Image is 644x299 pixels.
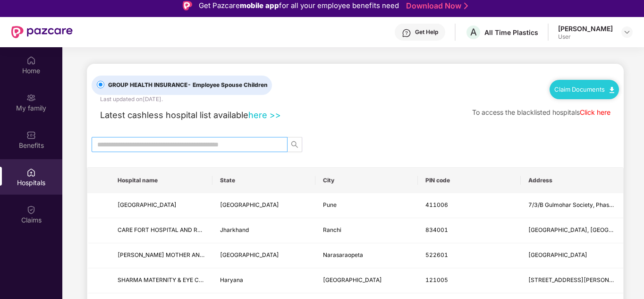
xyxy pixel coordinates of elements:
img: Stroke [464,1,468,11]
div: [PERSON_NAME] [558,24,613,33]
span: - Employee Spouse Children [187,81,268,88]
img: New Pazcare Logo [11,26,73,38]
img: svg+xml;base64,PHN2ZyBpZD0iRHJvcGRvd24tMzJ4MzIiIHhtbG5zPSJodHRwOi8vd3d3LnczLm9yZy8yMDAwL3N2ZyIgd2... [623,28,631,36]
a: Download Now [406,1,465,11]
th: State [212,168,315,193]
td: Maharashtra [212,193,315,218]
td: SHREE HOSPITAL [110,193,212,218]
td: Narasaraopeta [315,243,418,268]
span: Ranchi [323,226,341,233]
img: svg+xml;base64,PHN2ZyBpZD0iQ2xhaW0iIHhtbG5zPSJodHRwOi8vd3d3LnczLm9yZy8yMDAwL3N2ZyIgd2lkdGg9IjIwIi... [26,205,36,214]
span: search [288,141,302,148]
span: Hospital name [118,177,205,184]
img: Logo [183,1,192,10]
span: [GEOGRAPHIC_DATA] [323,276,382,283]
span: Narasaraopeta [323,251,363,258]
a: here >> [248,110,281,120]
div: User [558,33,613,41]
td: Andhra Pradesh [212,243,315,268]
strong: mobile app [240,1,279,10]
span: Address [528,177,616,184]
span: 522601 [425,251,448,258]
td: Palnadu Road, Beside Municiple Library [521,243,623,268]
span: 411006 [425,201,448,208]
span: [GEOGRAPHIC_DATA] [220,201,279,208]
span: [PERSON_NAME] MOTHER AND CHILD HOSPITAL [118,251,252,258]
td: House No 94 , New Indusrial Town, Deep Chand Bhartia Marg [521,268,623,293]
td: SHARMA MATERNITY & EYE CENTRE [110,268,212,293]
td: Faridabad [315,268,418,293]
span: To access the blacklisted hospitals [472,108,580,116]
td: Pune [315,193,418,218]
img: svg+xml;base64,PHN2ZyBpZD0iSGVscC0zMngzMiIgeG1sbnM9Imh0dHA6Ly93d3cudzMub3JnLzIwMDAvc3ZnIiB3aWR0aD... [402,28,411,38]
span: 834001 [425,226,448,233]
td: SRI SRINIVASA MOTHER AND CHILD HOSPITAL [110,243,212,268]
span: Latest cashless hospital list available [100,110,248,120]
img: svg+xml;base64,PHN2ZyBpZD0iQmVuZWZpdHMiIHhtbG5zPSJodHRwOi8vd3d3LnczLm9yZy8yMDAwL3N2ZyIgd2lkdGg9Ij... [26,130,36,140]
span: Haryana [220,276,243,283]
img: svg+xml;base64,PHN2ZyBpZD0iSG9zcGl0YWxzIiB4bWxucz0iaHR0cDovL3d3dy53My5vcmcvMjAwMC9zdmciIHdpZHRoPS... [26,168,36,177]
td: 7/3/B Gulmohar Society, Phase 1 Behind Radisson Blu Hotel [521,193,623,218]
div: Get Help [415,28,438,36]
td: Jharkhand [212,218,315,243]
span: CARE FORT HOSPITAL AND RESEARCH FOUNDATION [118,226,263,233]
th: Address [521,168,623,193]
button: search [287,137,302,152]
span: GROUP HEALTH INSURANCE [104,81,271,90]
div: Last updated on [DATE] . [100,95,163,104]
span: [GEOGRAPHIC_DATA] [528,251,587,258]
span: A [470,26,477,38]
th: Hospital name [110,168,212,193]
td: Ranchi [315,218,418,243]
span: 121005 [425,276,448,283]
td: CARE FORT HOSPITAL AND RESEARCH FOUNDATION [110,218,212,243]
img: svg+xml;base64,PHN2ZyBpZD0iSG9tZSIgeG1sbnM9Imh0dHA6Ly93d3cudzMub3JnLzIwMDAvc3ZnIiB3aWR0aD0iMjAiIG... [26,56,36,65]
th: PIN code [418,168,520,193]
div: All Time Plastics [484,28,538,37]
span: [GEOGRAPHIC_DATA] [118,201,177,208]
a: Click here [580,108,610,116]
span: SHARMA MATERNITY & EYE CENTRE [118,276,217,283]
td: Haryana [212,268,315,293]
span: [GEOGRAPHIC_DATA] [220,251,279,258]
img: svg+xml;base64,PHN2ZyB4bWxucz0iaHR0cDovL3d3dy53My5vcmcvMjAwMC9zdmciIHdpZHRoPSIxMC40IiBoZWlnaHQ9Ij... [610,87,614,93]
span: Jharkhand [220,226,249,233]
a: Claim Documents [554,85,614,93]
td: KONKA RD, LOWER BAZAR [521,218,623,243]
span: [STREET_ADDRESS][PERSON_NAME] [528,276,630,283]
th: City [315,168,418,193]
span: Pune [323,201,337,208]
img: svg+xml;base64,PHN2ZyB3aWR0aD0iMjAiIGhlaWdodD0iMjAiIHZpZXdCb3g9IjAgMCAyMCAyMCIgZmlsbD0ibm9uZSIgeG... [26,93,36,103]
